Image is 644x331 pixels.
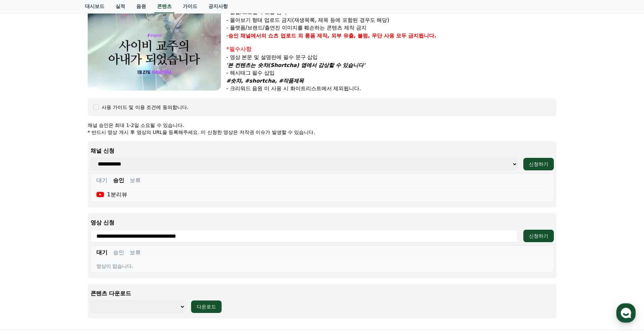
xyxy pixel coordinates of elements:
button: 신청하기 [523,158,554,170]
a: 설정 [89,220,133,237]
a: 홈 [2,220,46,237]
p: - 크리워드 음원 미 사용 시 화이트리스트에서 제외됩니다. [226,85,557,93]
button: 다운로드 [191,300,222,313]
div: 사용 가이드 및 이용 조건에 동의합니다. [102,104,189,111]
div: 신청하기 [529,161,548,168]
span: 설정 [107,230,115,236]
strong: 승인 채널에서의 쇼츠 업로드 외 [228,33,303,39]
button: 대기 [96,248,108,257]
p: - 영상 본문 및 설명란에 필수 문구 삽입 [226,53,557,61]
button: 승인 [113,176,124,185]
span: 대화 [63,231,72,236]
em: '본 컨텐츠는 숏챠(Shortcha) 앱에서 감상할 수 있습니다' [226,62,365,68]
p: - [226,32,557,40]
button: 신청하기 [523,230,554,242]
em: #숏챠, #shortcha, #작품제목 [226,78,304,84]
p: - 해시태그 필수 삽입 [226,69,557,77]
p: 콘텐츠 다운로드 [91,289,554,298]
p: 영상 신청 [91,219,554,227]
div: 신청하기 [529,232,548,239]
a: 대화 [46,220,89,237]
div: 다운로드 [197,303,216,310]
p: 채널 신청 [91,147,554,155]
div: *필수사항 [226,45,557,53]
button: 대기 [96,176,108,185]
div: 영상이 없습니다. [96,263,548,270]
div: 1분리뷰 [96,190,127,199]
strong: 롱폼 제작, 외부 유출, 불펌, 무단 사용 모두 금지됩니다. [305,33,437,39]
p: - 플랫폼/브랜드/출연진 이미지를 훼손하는 콘텐츠 제작 금지 [226,24,557,32]
p: 채널 승인은 최대 1-2일 소요될 수 있습니다. [88,122,557,129]
button: 보류 [130,248,141,257]
p: * 반드시 영상 게시 후 영상의 URL을 등록해주세요. 미 신청한 영상은 저작권 이슈가 발생할 수 있습니다. [88,129,557,136]
p: - 몰아보기 형태 업로드 금지(재생목록, 제목 등에 포함된 경우도 해당) [226,16,557,24]
button: 승인 [113,248,124,257]
span: 홈 [22,230,26,236]
button: 보류 [130,176,141,185]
